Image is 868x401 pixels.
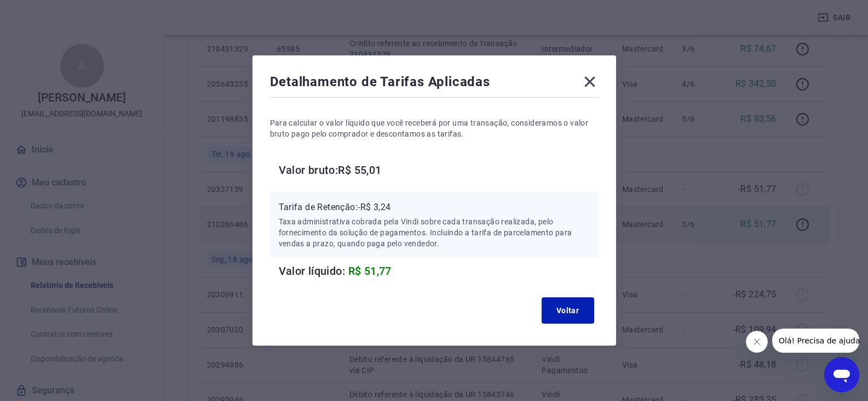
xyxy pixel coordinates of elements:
[772,329,859,353] iframe: Mensagem da empresa
[279,262,599,280] h6: Valor líquido:
[279,161,599,179] h6: Valor bruto: R$ 55,01
[279,216,590,249] p: Taxa administrativa cobrada pela Vindi sobre cada transação realizada, pelo fornecimento da soluç...
[824,357,859,392] iframe: Botão para abrir a janela de mensagens
[270,117,599,139] p: Para calcular o valor líquido que você receberá por uma transação, consideramos o valor bruto pag...
[7,8,92,16] span: Olá! Precisa de ajuda?
[348,264,392,278] span: R$ 51,77
[746,331,768,353] iframe: Fechar mensagem
[270,73,599,95] div: Detalhamento de Tarifas Aplicadas
[279,201,590,214] p: Tarifa de Retenção: -R$ 3,24
[542,297,594,324] button: Voltar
